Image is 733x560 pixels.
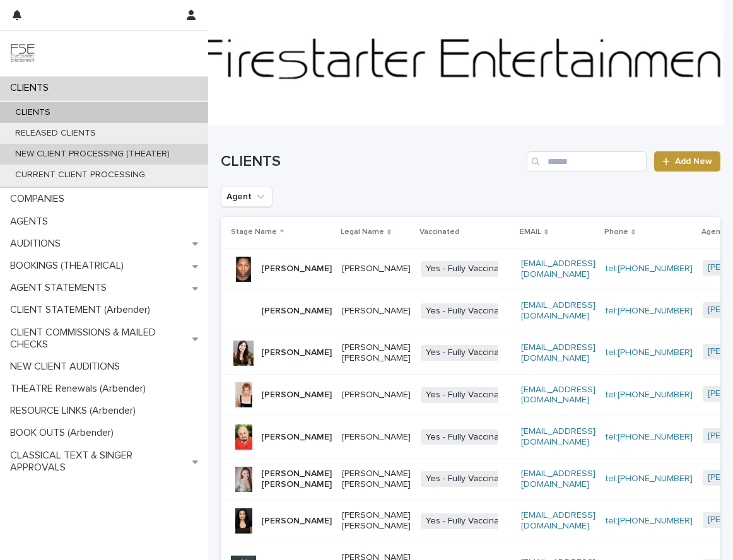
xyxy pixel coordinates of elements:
[5,327,192,351] p: CLIENT COMMISSIONS & MAILED CHECKS
[421,261,517,277] span: Yes - Fully Vaccinated
[231,225,277,239] p: Stage Name
[342,390,411,400] p: [PERSON_NAME]
[606,474,693,483] a: tel:[PHONE_NUMBER]
[221,153,522,171] h1: CLIENTS
[521,259,595,279] a: [EMAIL_ADDRESS][DOMAIN_NAME]
[5,149,180,160] p: NEW CLIENT PROCESSING (THEATER)
[421,429,517,445] span: Yes - Fully Vaccinated
[5,282,117,294] p: AGENT STATEMENTS
[521,469,595,489] a: [EMAIL_ADDRESS][DOMAIN_NAME]
[520,225,541,239] p: EMAIL
[221,187,273,207] button: Agent
[421,471,517,487] span: Yes - Fully Vaccinated
[5,361,130,373] p: NEW CLIENT AUDITIONS
[606,516,693,525] a: tel:[PHONE_NUMBER]
[261,516,332,527] p: [PERSON_NAME]
[342,510,411,532] p: [PERSON_NAME] [PERSON_NAME]
[5,383,156,395] p: THEATRE Renewals (Arbender)
[521,301,595,320] a: [EMAIL_ADDRESS][DOMAIN_NAME]
[421,303,517,319] span: Yes - Fully Vaccinated
[261,264,332,274] p: [PERSON_NAME]
[521,427,595,446] a: [EMAIL_ADDRESS][DOMAIN_NAME]
[261,432,332,443] p: [PERSON_NAME]
[606,390,693,399] a: tel:[PHONE_NUMBER]
[5,260,134,272] p: BOOKINGS (THEATRICAL)
[527,151,647,172] input: Search
[521,343,595,363] a: [EMAIL_ADDRESS][DOMAIN_NAME]
[10,41,35,66] img: 9JgRvJ3ETPGCJDhvPVA5
[606,433,693,441] a: tel:[PHONE_NUMBER]
[419,225,459,239] p: Vaccinated
[342,342,411,364] p: [PERSON_NAME] [PERSON_NAME]
[654,151,720,172] a: Add New
[342,432,411,443] p: [PERSON_NAME]
[261,390,332,400] p: [PERSON_NAME]
[341,225,384,239] p: Legal Name
[5,170,155,180] p: CURRENT CLIENT PROCESSING
[421,387,517,403] span: Yes - Fully Vaccinated
[261,347,332,358] p: [PERSON_NAME]
[342,264,411,274] p: [PERSON_NAME]
[5,450,192,474] p: CLASSICAL TEXT & SINGER APPROVALS
[261,306,332,317] p: [PERSON_NAME]
[604,225,628,239] p: Phone
[421,513,517,529] span: Yes - Fully Vaccinated
[606,306,693,315] a: tel:[PHONE_NUMBER]
[521,385,595,405] a: [EMAIL_ADDRESS][DOMAIN_NAME]
[675,157,712,166] span: Add New
[5,193,74,205] p: COMPANIES
[5,82,59,94] p: CLIENTS
[261,469,332,490] p: [PERSON_NAME] [PERSON_NAME]
[5,128,106,139] p: RELEASED CLIENTS
[421,345,517,361] span: Yes - Fully Vaccinated
[5,107,61,118] p: CLIENTS
[5,427,124,439] p: BOOK OUTS (Arbender)
[5,238,71,250] p: AUDITIONS
[5,304,160,316] p: CLIENT STATEMENT (Arbender)
[521,511,595,530] a: [EMAIL_ADDRESS][DOMAIN_NAME]
[701,225,724,239] p: Agent
[342,306,411,317] p: [PERSON_NAME]
[5,405,146,417] p: RESOURCE LINKS (Arbender)
[606,264,693,273] a: tel:[PHONE_NUMBER]
[5,216,58,228] p: AGENTS
[606,348,693,357] a: tel:[PHONE_NUMBER]
[342,469,411,490] p: [PERSON_NAME] [PERSON_NAME]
